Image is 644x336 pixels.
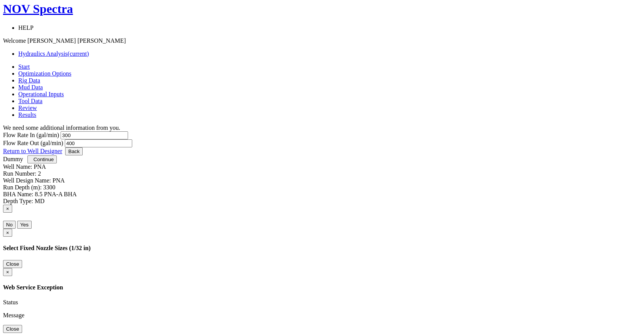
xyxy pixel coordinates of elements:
[18,111,36,118] a: Results
[71,245,89,251] span: 1/32 in
[53,177,65,184] label: PNA
[6,269,9,275] span: ×
[67,50,89,57] span: (current)
[3,198,33,204] label: Depth Type:
[3,170,37,177] label: Run Number:
[65,147,83,155] button: Back
[3,245,641,252] h4: Select Fixed Nozzle Sizes ( )
[3,156,23,162] a: Dummy
[3,2,641,16] a: NOV Spectra
[3,325,22,333] button: Close
[18,70,71,77] a: Optimization Options
[3,124,120,131] span: We need some additional information from you.
[3,205,12,213] button: Close
[3,221,16,229] button: No
[27,155,57,163] button: Continue
[3,132,59,138] label: Flow Rate In (gal/min)
[34,163,46,170] label: PNA
[3,268,12,276] button: Close
[18,98,42,104] a: Tool Data
[3,284,641,291] h4: Web Service Exception
[18,77,40,84] a: Rig Data
[3,191,34,197] label: BHA Name:
[35,191,77,197] label: 8.5 PNA-A BHA
[18,50,89,57] a: Hydraulics Analysis(current)
[18,84,43,90] a: Mud Data
[3,184,42,191] label: Run Depth (m):
[35,198,45,204] label: MD
[34,157,54,162] span: Continue
[6,230,9,236] span: ×
[17,221,32,229] button: Yes
[18,105,37,111] a: Review
[3,260,22,268] button: Close
[18,24,34,31] span: HELP
[3,299,18,305] label: Status
[38,170,41,177] label: 2
[43,184,55,191] label: 3300
[18,63,30,70] a: Start
[3,177,51,184] label: Well Design Name:
[3,148,62,154] a: Return to Well Designer
[3,163,32,170] label: Well Name:
[27,37,126,44] span: [PERSON_NAME] [PERSON_NAME]
[3,37,26,44] span: Welcome
[3,229,12,237] button: Close
[18,91,64,97] a: Operational Inputs
[3,312,24,318] label: Message
[3,140,63,146] label: Flow Rate Out (gal/min)
[6,206,9,212] span: ×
